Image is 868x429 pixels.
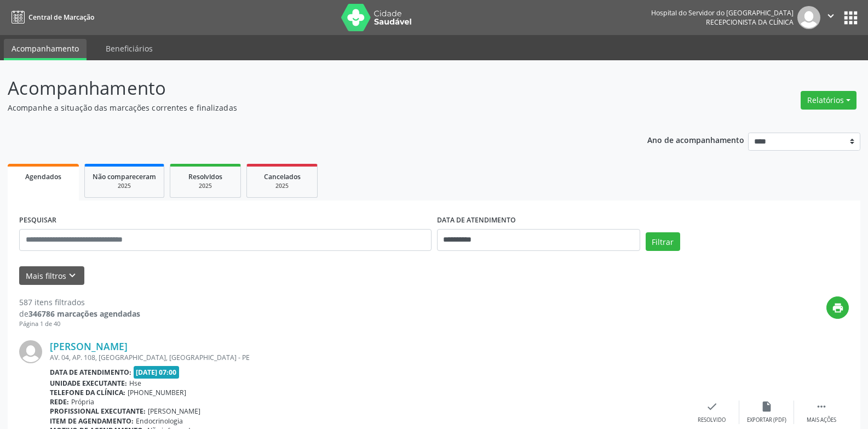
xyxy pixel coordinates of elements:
i: check [706,401,718,413]
a: [PERSON_NAME] [50,340,128,352]
div: de [19,308,140,319]
b: Item de agendamento: [50,416,134,426]
button: Relatórios [801,91,856,110]
div: Mais ações [807,416,836,424]
p: Acompanhe a situação das marcações correntes e finalizadas [8,102,605,113]
span: Recepcionista da clínica [706,18,794,27]
i:  [825,10,837,22]
span: [PERSON_NAME] [148,407,200,416]
img: img [797,6,820,29]
i: keyboard_arrow_down [66,270,78,282]
b: Telefone da clínica: [50,388,125,397]
a: Beneficiários [98,39,160,58]
i: print [832,302,844,314]
strong: 346786 marcações agendadas [28,308,140,319]
span: Endocrinologia [136,416,183,426]
div: AV. 04, AP. 108, [GEOGRAPHIC_DATA], [GEOGRAPHIC_DATA] - PE [50,353,685,362]
span: [PHONE_NUMBER] [128,388,186,397]
div: Resolvido [698,416,726,424]
a: Acompanhamento [4,39,87,60]
div: 2025 [93,182,156,190]
span: Cancelados [264,172,301,181]
span: Hse [129,379,141,388]
img: img [19,340,42,363]
span: Própria [71,397,94,407]
span: Resolvidos [188,172,222,181]
b: Data de atendimento: [50,368,131,377]
i: insert_drive_file [761,401,773,413]
div: 2025 [255,182,309,190]
span: Não compareceram [93,172,156,181]
p: Ano de acompanhamento [647,133,744,146]
button: apps [841,8,860,27]
button: print [826,296,849,319]
div: 2025 [178,182,233,190]
button: Mais filtroskeyboard_arrow_down [19,266,84,285]
b: Unidade executante: [50,379,127,388]
span: [DATE] 07:00 [134,366,180,379]
i:  [815,401,827,413]
button: Filtrar [646,232,680,251]
label: DATA DE ATENDIMENTO [437,212,516,229]
div: 587 itens filtrados [19,296,140,308]
button:  [820,6,841,29]
span: Central de Marcação [28,13,94,22]
div: Página 1 de 40 [19,319,140,329]
div: Exportar (PDF) [747,416,786,424]
label: PESQUISAR [19,212,56,229]
div: Hospital do Servidor do [GEOGRAPHIC_DATA] [651,8,794,18]
span: Agendados [25,172,61,181]
b: Profissional executante: [50,407,146,416]
p: Acompanhamento [8,75,605,102]
b: Rede: [50,397,69,407]
a: Central de Marcação [8,8,94,26]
